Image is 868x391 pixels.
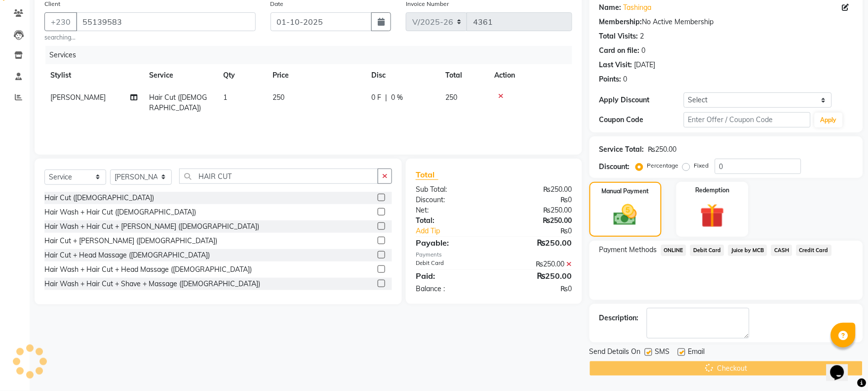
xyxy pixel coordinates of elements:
[694,161,709,170] label: Fixed
[408,270,494,282] div: Paid:
[827,351,858,381] iframe: chat widget
[408,259,494,269] div: Debit Card
[728,245,767,256] span: Juice by MCB
[508,226,579,236] div: ₨0
[445,93,457,102] span: 250
[44,236,217,246] div: Hair Cut + [PERSON_NAME] ([DEMOGRAPHIC_DATA])
[599,74,622,85] div: Points:
[408,237,494,249] div: Payable:
[634,60,656,70] div: [DATE]
[391,92,403,103] span: 0 %
[45,46,580,64] div: Services
[624,74,628,85] div: 0
[599,162,630,172] div: Discount:
[599,60,632,70] div: Last Visit:
[439,64,489,87] th: Total
[599,17,642,27] div: Membership:
[771,245,792,256] span: CASH
[590,347,641,359] span: Send Details On
[365,64,439,87] th: Disc
[647,161,679,170] label: Percentage
[648,144,677,155] div: ₨250.00
[50,93,106,102] span: [PERSON_NAME]
[217,64,267,87] th: Qty
[690,245,724,256] span: Debit Card
[661,245,687,256] span: ONLINE
[599,45,640,56] div: Card on file:
[371,92,381,103] span: 0 F
[815,113,843,128] button: Apply
[494,284,579,294] div: ₨0
[179,169,378,184] input: Search or Scan
[599,95,684,105] div: Apply Discount
[385,92,387,103] span: |
[494,184,579,195] div: ₨250.00
[44,221,259,232] div: Hair Wash + Hair Cut + [PERSON_NAME] ([DEMOGRAPHIC_DATA])
[642,45,646,56] div: 0
[599,17,853,27] div: No Active Membership
[76,12,256,31] input: Search by Name/Mobile/Email/Code
[640,31,644,42] div: 2
[44,12,77,31] button: +230
[494,216,579,226] div: ₨250.00
[796,245,832,256] span: Credit Card
[624,2,652,13] a: Tashinga
[693,201,732,231] img: _gift.svg
[599,144,644,155] div: Service Total:
[44,33,256,42] small: searching...
[408,226,508,236] a: Add Tip
[44,64,143,87] th: Stylist
[602,187,649,196] label: Manual Payment
[599,313,639,323] div: Description:
[494,195,579,205] div: ₨0
[143,64,217,87] th: Service
[408,216,494,226] div: Total:
[494,237,579,249] div: ₨250.00
[606,202,644,228] img: _cash.svg
[44,250,210,261] div: Hair Cut + Head Massage ([DEMOGRAPHIC_DATA])
[599,31,638,42] div: Total Visits:
[267,64,365,87] th: Price
[408,205,494,216] div: Net:
[44,207,196,217] div: Hair Wash + Hair Cut ([DEMOGRAPHIC_DATA])
[416,170,438,180] span: Total
[149,93,207,112] span: Hair Cut ([DEMOGRAPHIC_DATA])
[489,64,572,87] th: Action
[599,2,622,13] div: Name:
[408,195,494,205] div: Discount:
[494,205,579,216] div: ₨250.00
[695,186,729,195] label: Redemption
[599,245,657,255] span: Payment Methods
[44,279,260,289] div: Hair Wash + Hair Cut + Shave + Massage ([DEMOGRAPHIC_DATA])
[688,347,705,359] span: Email
[44,193,154,203] div: Hair Cut ([DEMOGRAPHIC_DATA])
[684,112,811,128] input: Enter Offer / Coupon Code
[273,93,284,102] span: 250
[44,264,252,275] div: Hair Wash + Hair Cut + Head Massage ([DEMOGRAPHIC_DATA])
[408,284,494,294] div: Balance :
[223,93,227,102] span: 1
[408,184,494,195] div: Sub Total:
[655,347,670,359] span: SMS
[494,270,579,282] div: ₨250.00
[494,259,579,269] div: ₨250.00
[599,115,684,125] div: Coupon Code
[416,251,572,259] div: Payments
